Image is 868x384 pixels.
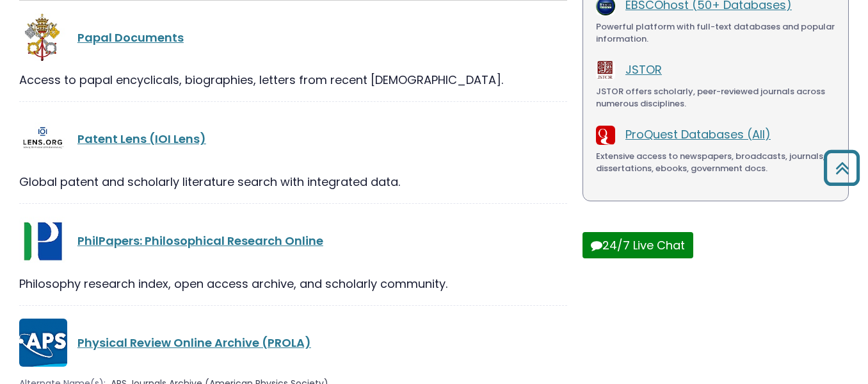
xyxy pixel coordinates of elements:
div: Access to papal encyclicals, biographies, letters from recent [DEMOGRAPHIC_DATA]. [19,71,567,88]
div: Powerful platform with full-text databases and popular information. [596,21,835,46]
a: Back to Top [819,156,865,179]
div: JSTOR offers scholarly, peer-reviewed journals across numerous disciplines. [596,85,835,110]
div: Extensive access to newspapers, broadcasts, journals, dissertations, ebooks, government docs. [596,150,835,175]
a: Papal Documents [77,29,184,46]
div: Global patent and scholarly literature search with integrated data. [19,173,567,190]
a: JSTOR [625,62,662,78]
button: 24/7 Live Chat [583,232,693,258]
a: ProQuest Databases (All) [625,126,771,142]
a: Physical Review Online Archive (PROLA) [77,335,311,351]
div: Philosophy research index, open access archive, and scholarly community. [19,275,567,292]
a: Patent Lens (IOI Lens) [77,131,206,147]
a: PhilPapers: Philosophical Research Online [77,233,323,249]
